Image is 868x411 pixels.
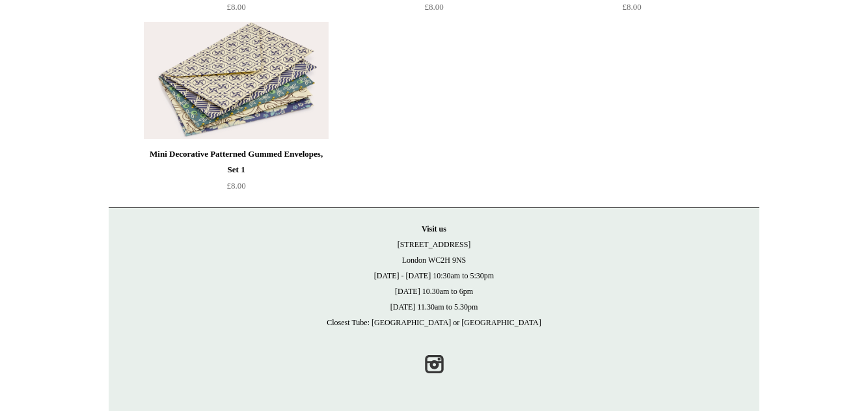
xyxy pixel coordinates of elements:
span: £8.00 [622,2,641,12]
a: Mini Decorative Patterned Gummed Envelopes, Set 1 Mini Decorative Patterned Gummed Envelopes, Set 1 [144,22,329,139]
span: £8.00 [226,2,245,12]
span: £8.00 [424,2,443,12]
strong: Visit us [422,224,446,233]
img: Mini Decorative Patterned Gummed Envelopes, Set 1 [144,22,329,139]
span: £8.00 [226,181,245,191]
p: [STREET_ADDRESS] London WC2H 9NS [DATE] - [DATE] 10:30am to 5:30pm [DATE] 10.30am to 6pm [DATE] 1... [122,221,746,330]
a: Instagram [420,350,448,378]
a: Mini Decorative Patterned Gummed Envelopes, Set 1 £8.00 [144,146,329,200]
div: Mini Decorative Patterned Gummed Envelopes, Set 1 [147,146,325,178]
